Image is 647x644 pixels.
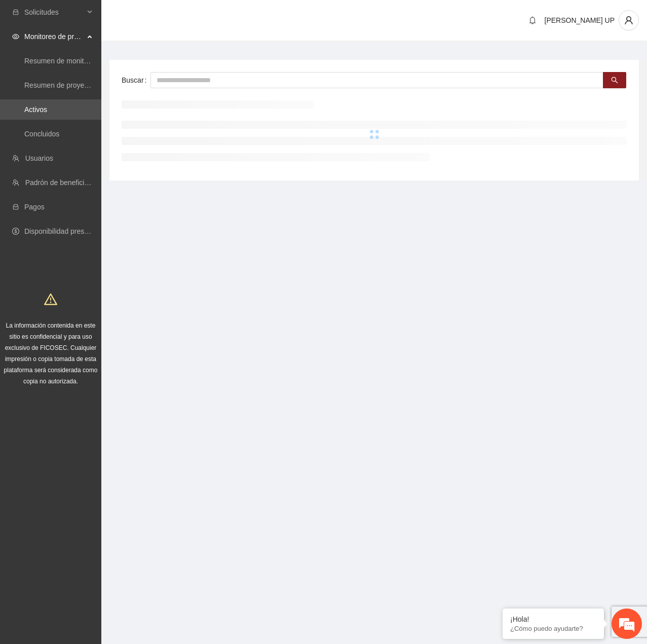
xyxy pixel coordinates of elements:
[24,105,47,114] a: Activos
[603,72,626,88] button: search
[525,16,540,24] span: bell
[619,16,638,25] span: user
[24,57,98,65] a: Resumen de monitoreo
[44,293,57,306] span: warning
[12,9,19,16] span: inbox
[12,33,19,40] span: eye
[122,72,150,88] label: Buscar
[524,12,541,28] button: bell
[25,178,100,187] a: Padrón de beneficiarios
[4,322,98,385] span: La información contenida en este sitio es confidencial y para uso exclusivo de FICOSEC. Cualquier...
[24,227,111,235] a: Disponibilidad presupuestal
[619,10,639,30] button: user
[24,203,45,211] a: Pagos
[510,615,596,623] div: ¡Hola!
[25,154,53,162] a: Usuarios
[24,130,59,138] a: Concluidos
[24,81,133,89] a: Resumen de proyectos aprobados
[545,16,615,24] span: [PERSON_NAME] UP
[510,625,596,632] p: ¿Cómo puedo ayudarte?
[24,2,84,22] span: Solicitudes
[611,77,618,85] span: search
[24,26,84,47] span: Monitoreo de proyectos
